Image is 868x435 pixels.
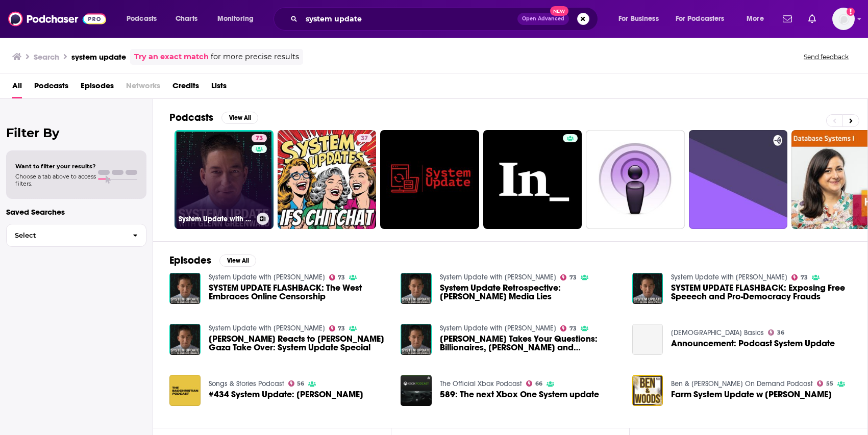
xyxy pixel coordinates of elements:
[169,11,204,27] a: Charts
[338,275,345,280] span: 73
[288,380,305,387] a: 56
[560,325,577,331] a: 73
[179,215,253,223] h3: System Update with [PERSON_NAME]
[550,6,568,16] span: New
[8,9,106,29] a: Podchaser - Follow, Share and Rate Podcasts
[81,78,114,98] a: Episodes
[569,326,577,331] span: 73
[440,284,620,301] a: System Update Retrospective: Glenn DEBUNKS Media Lies
[169,273,201,304] img: SYSTEM UPDATE FLASHBACK: The West Embraces Online Censorship
[7,232,125,239] span: Select
[297,381,304,386] span: 56
[219,254,256,267] button: View All
[175,130,274,229] a: 73System Update with [PERSON_NAME]
[832,8,855,30] button: Show profile menu
[440,324,556,332] a: System Update with Glenn Greenwald
[526,380,542,387] a: 66
[209,335,389,352] a: Glenn Reacts to Trump's Gaza Take Over: System Update Special
[522,16,564,21] span: Open Advanced
[747,12,764,26] span: More
[671,339,835,348] span: Announcement: Podcast System Update
[361,134,368,144] span: 37
[768,329,784,336] a: 36
[169,375,201,406] img: #434 System Update: Aaron Gillespie
[126,78,160,98] span: Networks
[210,11,267,27] button: open menu
[329,274,345,280] a: 73
[12,78,22,98] a: All
[671,284,851,301] a: SYSTEM UPDATE FLASHBACK: Exposing Free Speeech and Pro-Democracy Frauds
[127,12,157,26] span: Podcasts
[119,11,170,27] button: open menu
[777,330,784,335] span: 36
[779,10,796,28] a: Show notifications dropdown
[169,254,256,267] a: EpisodesView All
[671,390,832,399] a: Farm System Update w Kevin Charity
[632,273,663,304] img: SYSTEM UPDATE FLASHBACK: Exposing Free Speeech and Pro-Democracy Frauds
[817,380,833,387] a: 55
[440,390,599,399] a: 589: The next Xbox One System update
[632,324,663,355] a: Announcement: Podcast System Update
[401,324,432,355] img: Glenn Takes Your Questions: Billionaires, Bari Weiss and Journalism | SYSTEM UPDATE #509
[535,381,542,386] span: 66
[209,335,389,352] span: [PERSON_NAME] Reacts to [PERSON_NAME] Gaza Take Over: System Update Special
[329,325,345,331] a: 73
[6,207,146,217] p: Saved Searches
[209,390,363,399] span: #434 System Update: [PERSON_NAME]
[169,111,213,124] h2: Podcasts
[169,254,211,267] h2: Episodes
[6,224,146,247] button: Select
[618,12,659,26] span: For Business
[256,134,263,144] span: 73
[569,275,577,280] span: 73
[826,381,833,386] span: 55
[338,326,345,331] span: 73
[211,51,299,63] span: for more precise results
[34,78,68,98] a: Podcasts
[209,284,389,301] a: SYSTEM UPDATE FLASHBACK: The West Embraces Online Censorship
[440,273,556,282] a: System Update with Glenn Greenwald
[176,12,197,26] span: Charts
[671,379,813,388] a: Ben & Woods On Demand Podcast
[357,134,372,142] a: 37
[209,390,363,399] a: #434 System Update: Aaron Gillespie
[847,8,855,16] svg: Add a profile image
[671,273,787,282] a: System Update with Glenn Greenwald
[401,273,432,304] img: System Update Retrospective: Glenn DEBUNKS Media Lies
[440,335,620,352] span: [PERSON_NAME] Takes Your Questions: Billionaires, [PERSON_NAME] and Journalism | SYSTEM UPDATE #509
[560,274,577,280] a: 73
[209,273,325,282] a: System Update with Glenn Greenwald
[172,78,199,98] a: Credits
[15,173,96,187] span: Choose a tab above to access filters.
[209,324,325,332] a: System Update with Glenn Greenwald
[169,324,201,355] a: Glenn Reacts to Trump's Gaza Take Over: System Update Special
[804,10,820,28] a: Show notifications dropdown
[440,379,522,388] a: The Official Xbox Podcast
[801,53,852,61] button: Send feedback
[401,375,432,406] a: 589: The next Xbox One System update
[801,275,808,280] span: 73
[739,11,777,27] button: open menu
[169,111,258,124] a: PodcastsView All
[440,335,620,352] a: Glenn Takes Your Questions: Billionaires, Bari Weiss and Journalism | SYSTEM UPDATE #509
[676,12,725,26] span: For Podcasters
[440,284,620,301] span: System Update Retrospective: [PERSON_NAME] Media Lies
[71,52,126,62] h3: system update
[632,375,663,406] img: Farm System Update w Kevin Charity
[791,274,808,280] a: 73
[252,134,267,142] a: 73
[517,13,569,25] button: Open AdvancedNew
[671,328,764,337] a: Bible Basics
[832,8,855,30] img: User Profile
[669,11,739,27] button: open menu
